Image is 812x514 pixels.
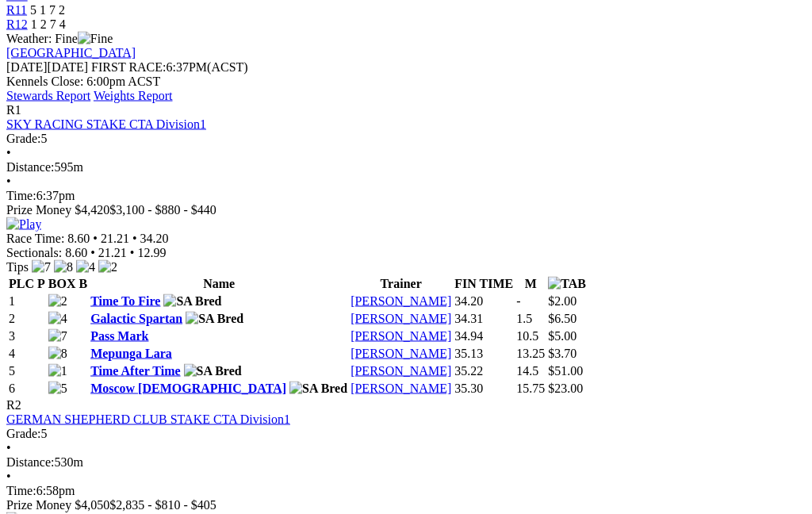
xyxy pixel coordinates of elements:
img: Fine [78,32,113,46]
span: PLC [9,277,34,290]
span: Distance: [6,160,54,174]
th: M [515,276,546,292]
span: Grade: [6,132,41,145]
span: 1 2 7 4 [31,17,66,31]
span: $51.00 [548,364,583,378]
div: 6:58pm [6,484,806,498]
img: SA Bred [289,382,347,396]
th: Trainer [350,276,452,292]
div: Prize Money $4,050 [6,498,806,512]
a: Moscow [DEMOGRAPHIC_DATA] [90,382,286,395]
span: • [130,246,135,259]
a: SKY RACING STAKE CTA Division1 [6,117,206,131]
td: 35.22 [454,363,514,379]
td: 35.13 [454,346,514,362]
span: Time: [6,484,36,497]
img: 1 [48,364,67,378]
a: [PERSON_NAME] [350,364,451,378]
a: Pass Mark [90,329,148,343]
a: Weights Report [94,89,173,102]
span: 21.21 [98,246,127,259]
td: 2 [8,311,46,327]
a: [PERSON_NAME] [350,329,451,343]
span: R2 [6,398,21,412]
span: $3,100 - $880 - $440 [109,203,216,217]
span: Grade: [6,427,41,440]
a: Time After Time [90,364,180,378]
text: 14.5 [516,364,538,378]
a: Mepunga Lara [90,347,172,360]
div: 530m [6,455,806,470]
a: Stewards Report [6,89,90,102]
div: Kennels Close: 6:00pm ACST [6,75,806,89]
img: 7 [32,260,51,274]
text: - [516,294,520,308]
img: 2 [98,260,117,274]
td: 5 [8,363,46,379]
div: Prize Money $4,420 [6,203,806,217]
span: $2,835 - $810 - $405 [109,498,216,512]
td: 34.20 [454,293,514,309]
td: 35.30 [454,381,514,397]
a: Time To Fire [90,294,160,308]
a: [GEOGRAPHIC_DATA] [6,46,136,59]
span: • [132,232,137,245]
text: 15.75 [516,382,545,395]
a: [PERSON_NAME] [350,294,451,308]
text: 13.25 [516,347,545,360]
a: GERMAN SHEPHERD CLUB STAKE CTA Division1 [6,412,290,426]
img: Play [6,217,41,232]
span: 12.99 [137,246,166,259]
a: R11 [6,3,27,17]
span: $2.00 [548,294,576,308]
img: 8 [48,347,67,361]
span: Time: [6,189,36,202]
td: 1 [8,293,46,309]
span: • [90,246,95,259]
td: 4 [8,346,46,362]
img: SA Bred [163,294,221,309]
span: P [37,277,45,290]
span: • [6,175,11,188]
td: 3 [8,328,46,344]
span: Distance: [6,455,54,469]
img: TAB [548,277,586,291]
a: R12 [6,17,28,31]
a: [PERSON_NAME] [350,347,451,360]
td: 34.31 [454,311,514,327]
td: 6 [8,381,46,397]
img: SA Bred [186,312,243,326]
span: FIRST RACE: [91,60,166,74]
th: Name [90,276,348,292]
a: [PERSON_NAME] [350,382,451,395]
img: 5 [48,382,67,396]
div: 6:37pm [6,189,806,203]
text: 10.5 [516,329,538,343]
span: $23.00 [548,382,583,395]
span: 8.60 [67,232,90,245]
span: Race Time: [6,232,64,245]
span: 21.21 [101,232,129,245]
span: • [6,441,11,455]
img: 4 [48,312,67,326]
span: $6.50 [548,312,576,325]
span: • [6,146,11,159]
th: FIN TIME [454,276,514,292]
span: [DATE] [6,60,88,74]
span: • [93,232,98,245]
span: Sectionals: [6,246,62,259]
div: 5 [6,427,806,441]
text: 1.5 [516,312,532,325]
span: 8.60 [65,246,87,259]
span: 34.20 [140,232,169,245]
span: B [79,277,87,290]
span: Tips [6,260,29,274]
img: SA Bred [184,364,242,378]
img: 4 [76,260,95,274]
span: $3.70 [548,347,576,360]
a: Galactic Spartan [90,312,182,325]
img: 2 [48,294,67,309]
span: Weather: Fine [6,32,113,45]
